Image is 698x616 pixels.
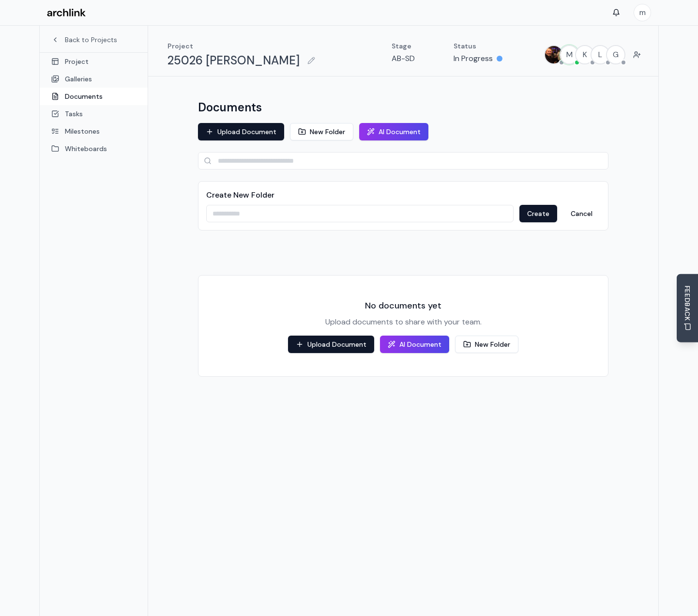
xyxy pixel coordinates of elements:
[575,45,594,64] button: K
[198,299,608,312] h3: No documents yet
[519,205,557,222] button: Create
[455,336,518,353] button: New Folder
[198,100,262,115] h1: Documents
[683,286,692,321] span: FEEDBACK
[607,46,624,63] span: G
[454,53,493,64] p: In Progress
[47,9,86,17] img: Archlink
[392,53,415,64] p: AB-SD
[454,41,502,51] p: Status
[40,70,148,88] a: Galleries
[167,41,319,51] p: Project
[380,336,449,353] button: AI Document
[40,105,148,123] a: Tasks
[290,123,353,140] button: New Folder
[198,123,284,140] button: Upload Document
[592,46,609,63] span: L
[359,123,428,140] button: AI Document
[40,123,148,140] a: Milestones
[544,45,563,64] button: MARC JONES
[198,316,608,328] p: Upload documents to share with your team.
[563,205,600,222] button: Cancel
[51,35,136,45] a: Back to Projects
[561,46,578,63] span: M
[560,45,579,64] button: M
[40,53,148,70] a: Project
[40,88,148,105] a: Documents
[167,53,300,68] h1: 25026 [PERSON_NAME]
[392,41,415,51] p: Stage
[40,140,148,157] a: Whiteboards
[576,46,593,63] span: K
[606,45,625,64] button: G
[545,46,562,63] img: MARC JONES
[288,336,374,353] button: Upload Document
[677,274,698,342] button: Send Feedback
[634,4,651,21] span: m
[591,45,610,64] button: L
[206,189,600,201] h3: Create New Folder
